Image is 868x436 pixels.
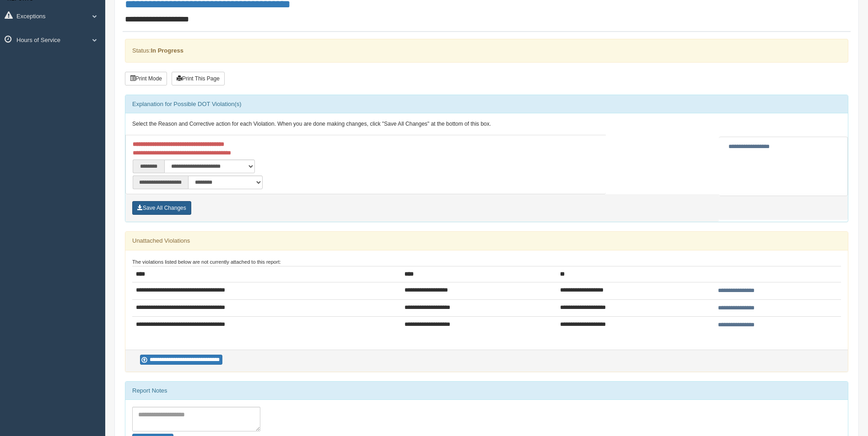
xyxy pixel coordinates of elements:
div: Status: [125,39,848,62]
small: The violations listed below are not currently attached to this report: [132,259,281,265]
div: Unattached Violations [125,232,848,250]
div: Explanation for Possible DOT Violation(s) [125,95,848,113]
strong: In Progress [151,47,183,54]
div: Select the Reason and Corrective action for each Violation. When you are done making changes, cli... [125,113,848,135]
button: Print This Page [172,72,225,85]
button: Print Mode [125,72,167,85]
button: Save [132,201,191,215]
div: Report Notes [125,382,848,400]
